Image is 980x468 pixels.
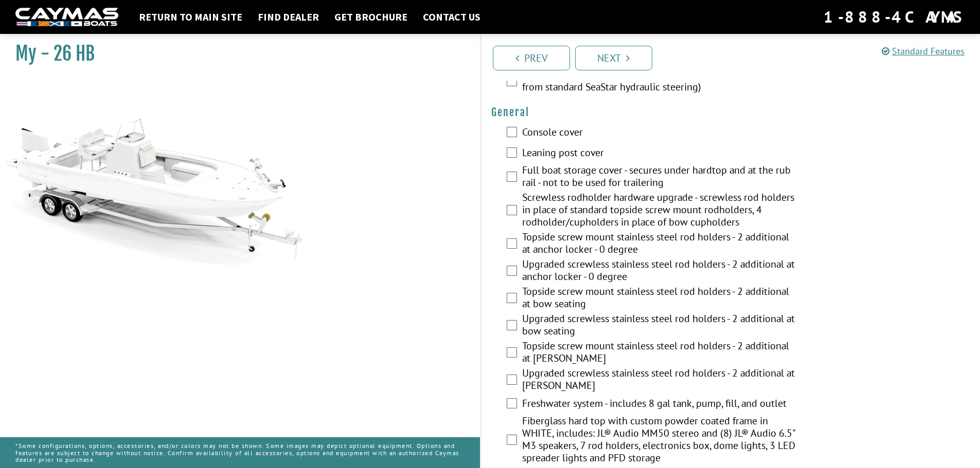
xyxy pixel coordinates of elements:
[522,367,797,394] label: Upgraded screwless stainless steel rod holders - 2 additional at [PERSON_NAME]
[575,46,652,70] a: Next
[522,68,797,96] label: SeaStar Power Assist Steering System - Suzuki only (upgrade from standard SeaStar hydraulic steer...
[824,6,965,28] div: 1-888-4CAYMAS
[522,397,797,412] label: Freshwater system - includes 8 gal tank, pump, fill, and outlet
[418,10,486,24] a: Contact Us
[134,10,247,24] a: Return to main site
[522,164,797,191] label: Full boat storage cover - secures under hardtop and at the rub rail - not to be used for trailering
[522,146,797,161] label: Leaning post cover
[522,415,797,466] label: Fiberglass hard top with custom powder coated frame in WHITE, includes: JL® Audio MM50 stereo and...
[493,46,570,70] a: Prev
[15,8,118,27] img: white-logo-c9c8dbefe5ff5ceceb0f0178aa75bf4bb51f6bca0971e226c86eb53dfe498488.png
[522,312,797,340] label: Upgraded screwless stainless steel rod holders - 2 additional at bow seating
[522,258,797,285] label: Upgraded screwless stainless steel rod holders - 2 additional at anchor locker - 0 degree
[15,437,465,468] p: *Some configurations, options, accessories, and/or colors may not be shown. Some images may depic...
[491,106,970,119] h4: General
[253,10,324,24] a: Find Dealer
[522,340,797,367] label: Topside screw mount stainless steel rod holders - 2 additional at [PERSON_NAME]
[882,45,965,57] a: Standard Features
[522,231,797,258] label: Topside screw mount stainless steel rod holders - 2 additional at anchor locker - 0 degree
[522,285,797,312] label: Topside screw mount stainless steel rod holders - 2 additional at bow seating
[329,10,413,24] a: Get Brochure
[15,42,454,65] h1: My - 26 HB
[522,126,797,141] label: Console cover
[522,191,797,231] label: Screwless rodholder hardware upgrade - screwless rod holders in place of standard topside screw m...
